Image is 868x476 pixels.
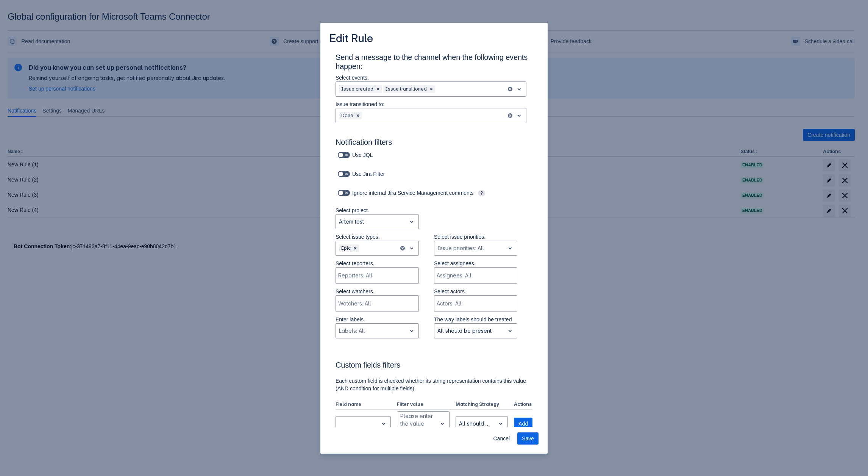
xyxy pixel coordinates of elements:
[506,244,515,253] span: open
[354,112,362,119] div: Remove Done
[336,400,394,410] th: Field name
[434,233,517,241] p: Select issue priorities.
[375,86,381,92] span: Clear
[336,360,532,373] h3: Custom fields filters
[507,113,513,119] button: clear
[339,112,354,119] div: Done
[453,400,511,410] th: Matching Strategy
[514,418,532,430] button: Add
[506,326,515,335] span: open
[394,400,453,410] th: Filter value
[478,190,485,196] span: ?
[434,316,517,323] p: The way labels should be treated
[336,316,419,323] p: Enter labels.
[400,245,406,251] button: clear
[493,432,510,445] span: Cancel
[407,326,416,335] span: open
[434,260,517,267] p: Select assignees.
[379,419,388,428] span: open
[336,150,386,160] div: Use JQL
[336,207,419,214] p: Select project.
[336,169,395,179] div: Use Jira Filter
[336,53,532,74] h3: Send a message to the channel when the following events happen:
[336,74,526,81] p: Select events.
[489,432,514,445] button: Cancel
[517,432,539,445] button: Save
[336,138,532,150] h3: Notification filters
[434,288,517,295] p: Select actors.
[407,217,416,226] span: open
[383,85,428,93] div: Issue transitioned
[339,244,351,252] div: Epic
[351,244,359,252] div: Remove Epic
[428,86,434,92] span: Clear
[336,260,419,267] p: Select reporters.
[339,85,374,93] div: Issue created
[428,85,435,93] div: Remove Issue transitioned
[522,432,534,445] span: Save
[336,100,526,108] p: Issue transitioned to:
[336,288,419,295] p: Select watchers.
[515,111,524,120] span: open
[400,412,434,435] div: Please enter the value here
[496,419,505,428] span: open
[336,233,419,241] p: Select issue types.
[438,419,447,428] span: open
[329,32,373,47] h3: Edit Rule
[336,188,517,198] div: Ignore internal Jira Service Management comments
[518,418,528,430] span: Add
[374,85,382,93] div: Remove Issue created
[336,377,532,392] p: Each custom field is checked whether its string representation contains this value (AND condition...
[355,113,361,119] span: Clear
[507,86,513,92] button: clear
[511,400,532,410] th: Actions
[352,245,358,251] span: Clear
[407,244,416,253] span: open
[515,85,524,94] span: open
